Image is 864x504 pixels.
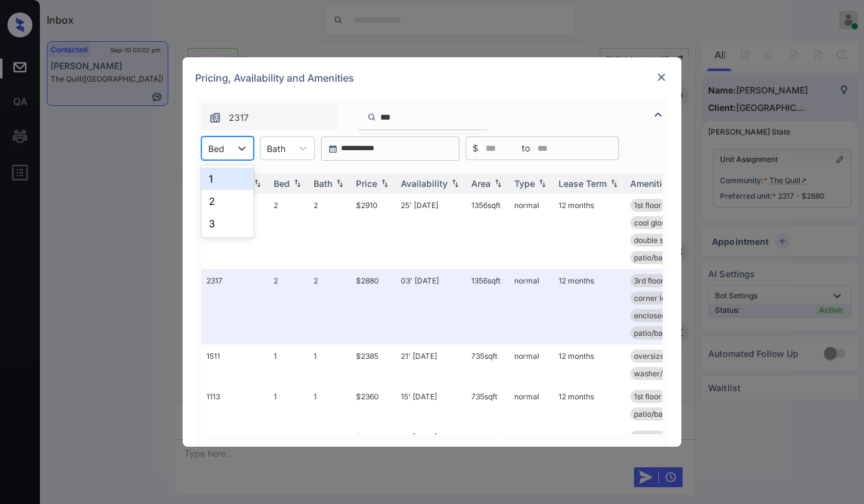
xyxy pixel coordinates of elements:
[634,201,661,210] span: 1st floor
[309,269,351,345] td: 2
[229,111,249,125] span: 2317
[522,141,530,155] span: to
[396,345,466,385] td: 21' [DATE]
[634,432,661,442] span: 1st floor
[269,269,309,345] td: 2
[634,276,664,285] span: 3rd floor
[334,179,346,188] img: sorting
[509,194,554,269] td: normal
[309,345,351,385] td: 1
[509,426,554,483] td: normal
[351,269,396,345] td: $2880
[183,57,681,98] div: Pricing, Availability and Amenities
[634,369,682,378] span: washer/dryer
[473,141,478,155] span: $
[651,107,666,122] img: icon-zuma
[396,385,466,426] td: 15' [DATE]
[471,178,491,189] div: Area
[201,345,269,385] td: 1511
[351,385,396,426] td: $2360
[201,190,254,212] div: 2
[356,178,377,189] div: Price
[314,178,332,189] div: Bath
[466,345,509,385] td: 735 sqft
[509,345,554,385] td: normal
[309,426,351,483] td: 2
[634,311,699,320] span: enclosed shower...
[630,178,672,189] div: Amenities
[251,179,264,188] img: sorting
[367,112,377,123] img: icon-zuma
[634,409,682,419] span: patio/balcony
[634,328,682,338] span: patio/balcony
[634,293,688,303] span: corner location
[466,194,509,269] td: 1356 sqft
[509,385,554,426] td: normal
[269,426,309,483] td: 3
[554,385,625,426] td: 12 months
[634,392,661,401] span: 1st floor
[655,71,668,83] img: close
[269,194,309,269] td: 2
[554,269,625,345] td: 12 months
[492,179,504,188] img: sorting
[554,194,625,269] td: 12 months
[378,179,391,188] img: sorting
[401,178,448,189] div: Availability
[608,179,620,188] img: sorting
[269,385,309,426] td: 1
[201,426,269,483] td: 3118
[634,218,691,227] span: cool gloss desi...
[396,269,466,345] td: 03' [DATE]
[309,385,351,426] td: 1
[351,345,396,385] td: $2385
[449,179,461,188] img: sorting
[466,385,509,426] td: 735 sqft
[634,253,682,262] span: patio/balcony
[396,194,466,269] td: 25' [DATE]
[201,212,254,235] div: 3
[466,269,509,345] td: 1356 sqft
[209,112,221,124] img: icon-zuma
[396,426,466,483] td: 15' [DATE]
[554,345,625,385] td: 12 months
[634,351,697,361] span: oversized garde...
[269,345,309,385] td: 1
[201,168,254,190] div: 1
[309,194,351,269] td: 2
[201,385,269,426] td: 1113
[291,179,304,188] img: sorting
[536,179,549,188] img: sorting
[509,269,554,345] td: normal
[514,178,535,189] div: Type
[554,426,625,483] td: 12 months
[351,426,396,483] td: $3890
[466,426,509,483] td: 1333 sqft
[634,235,691,245] span: double sinks in...
[351,194,396,269] td: $2910
[201,269,269,345] td: 2317
[274,178,290,189] div: Bed
[559,178,607,189] div: Lease Term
